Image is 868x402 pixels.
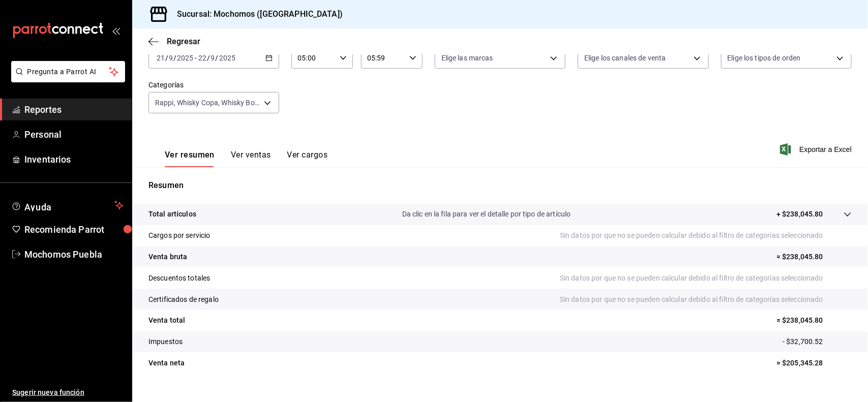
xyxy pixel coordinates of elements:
p: Cargos por servicio [148,230,211,241]
span: / [173,54,176,62]
input: -- [198,54,207,62]
p: Resumen [148,179,852,192]
span: Mochomos Puebla [24,248,124,261]
span: Elige los canales de venta [584,53,666,63]
span: Ayuda [24,199,110,211]
input: -- [168,54,173,62]
p: Impuestos [148,336,183,347]
button: Regresar [148,37,200,46]
p: Venta bruta [148,252,187,262]
span: Pregunta a Parrot AI [27,67,109,77]
p: Venta neta [148,358,185,368]
span: Inventarios [24,152,124,166]
button: Ver cargos [287,150,328,167]
span: - [195,54,197,62]
span: Personal [24,128,124,141]
p: = $238,045.80 [776,315,852,326]
span: Regresar [167,37,200,46]
button: Pregunta a Parrot AI [11,61,125,82]
p: Sin datos por que no se pueden calcular debido al filtro de categorías seleccionado [560,273,852,284]
span: / [165,54,168,62]
p: = $205,345.28 [776,358,852,368]
a: Pregunta a Parrot AI [7,74,125,84]
input: -- [156,54,165,62]
p: = $238,045.80 [776,252,852,262]
p: Da clic en la fila para ver el detalle por tipo de artículo [402,209,571,220]
span: / [216,54,219,62]
h3: Sucursal: Mochomos ([GEOGRAPHIC_DATA]) [169,8,343,20]
input: ---- [219,54,236,62]
button: Exportar a Excel [782,143,852,156]
input: -- [211,54,216,62]
p: Sin datos por que no se pueden calcular debido al filtro de categorías seleccionado [560,230,852,241]
p: Sin datos por que no se pueden calcular debido al filtro de categorías seleccionado [560,294,852,305]
div: navigation tabs [165,150,327,167]
button: Ver ventas [231,150,271,167]
span: Recomienda Parrot [24,223,124,236]
p: Total artículos [148,209,196,220]
span: Sugerir nueva función [12,387,124,398]
p: - $32,700.52 [783,336,852,347]
span: Reportes [24,103,124,116]
p: Venta total [148,315,185,326]
input: ---- [176,54,194,62]
span: Elige las marcas [441,53,493,63]
span: Elige los tipos de orden [728,53,801,63]
p: Descuentos totales [148,273,210,284]
p: + $238,045.80 [776,209,823,220]
button: open_drawer_menu [112,26,120,35]
label: Categorías [148,82,279,89]
button: Ver resumen [165,150,215,167]
p: Certificados de regalo [148,294,219,305]
span: Rappi, Whisky Copa, Whisky Botella, Vodka Copa, Vodka Botella, Vinos Usa, Vinos [GEOGRAPHIC_DATA]... [155,98,260,108]
span: / [207,54,210,62]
